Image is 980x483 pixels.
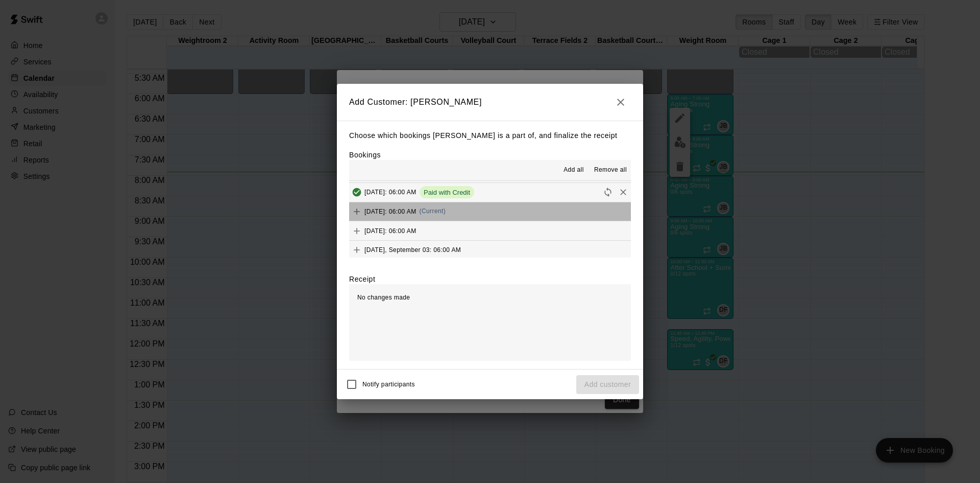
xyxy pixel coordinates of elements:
span: [DATE]: 06:00 AM [364,208,416,215]
span: Remove [616,188,631,196]
h2: Add Customer: [PERSON_NAME] [337,84,643,121]
button: Added & Paid[DATE]: 06:00 AMPaid with CreditRescheduleRemove [349,183,631,202]
button: Add[DATE]: 06:00 AM [349,221,631,240]
button: Add[DATE], September 03: 06:00 AM [349,241,631,260]
span: Remove all [594,165,627,175]
span: Reschedule [600,188,616,196]
label: Receipt [349,274,375,284]
span: No changes made [357,294,410,301]
button: Add[DATE]: 06:00 AM(Current) [349,202,631,221]
span: Add [349,226,364,234]
span: [DATE]: 06:00 AM [364,227,416,234]
label: Bookings [349,151,381,159]
span: [DATE]: 06:00 AM [364,189,416,196]
span: Notify participants [362,381,415,388]
span: Paid with Credit [420,189,474,196]
button: Add all [557,162,590,178]
span: Add [349,246,364,254]
span: [DATE], September 03: 06:00 AM [364,246,461,254]
span: Add all [563,165,584,175]
span: Add [349,207,364,215]
button: Remove all [590,162,631,178]
p: Choose which bookings [PERSON_NAME] is a part of, and finalize the receipt [349,129,631,142]
button: Added & Paid [349,185,364,200]
span: (Current) [420,208,446,215]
